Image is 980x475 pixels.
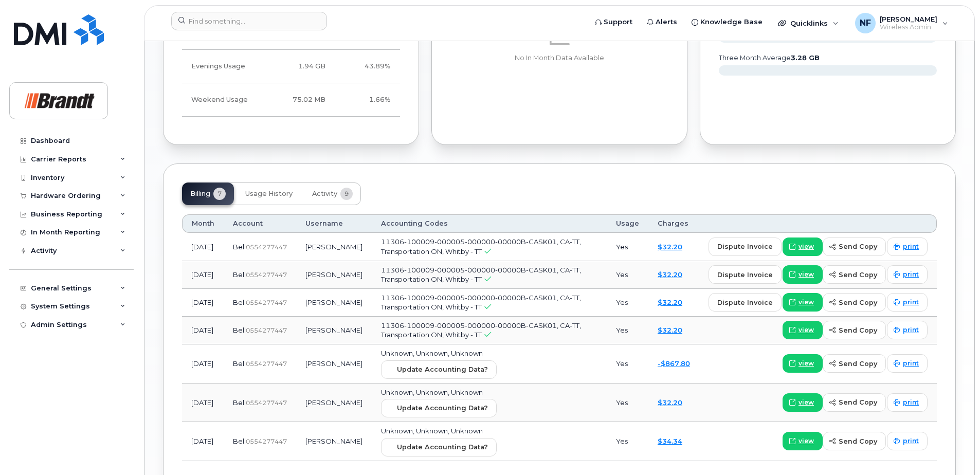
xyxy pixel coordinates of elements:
[839,436,877,446] span: send copy
[790,19,828,27] span: Quicklinks
[658,298,682,306] a: $32.20
[245,190,293,198] span: Usage History
[717,270,773,280] span: dispute invoice
[588,12,640,32] a: Support
[717,242,773,251] span: dispute invoice
[233,437,246,445] span: Bell
[903,242,919,251] span: print
[381,349,483,357] span: Unknown, Unknown, Unknown
[171,12,327,30] input: Find something...
[182,383,224,423] td: [DATE]
[823,293,886,312] button: send copy
[783,293,823,312] a: view
[823,354,886,373] button: send copy
[848,13,955,33] div: Noah Fouillard
[312,190,337,198] span: Activity
[798,270,814,279] span: view
[798,298,814,307] span: view
[903,436,919,446] span: print
[182,317,224,344] td: [DATE]
[233,326,246,334] span: Bell
[381,266,581,284] span: 11306-100009-000005-000000-00000B-CASK01, CA-TT, Transportation ON, Whitby - TT
[798,398,814,407] span: view
[887,293,928,312] a: print
[903,325,919,335] span: print
[381,321,581,339] span: 11306-100009-000005-000000-00000B-CASK01, CA-TT, Transportation ON, Whitby - TT
[887,238,928,256] a: print
[296,344,372,383] td: [PERSON_NAME]
[233,270,246,279] span: Bell
[880,15,937,23] span: [PERSON_NAME]
[296,233,372,261] td: [PERSON_NAME]
[656,17,677,27] span: Alerts
[783,265,823,284] a: view
[246,326,287,334] span: 0554277447
[887,432,928,450] a: print
[798,359,814,368] span: view
[450,53,668,63] p: No In Month Data Available
[783,393,823,412] a: view
[783,321,823,339] a: view
[783,354,823,373] a: view
[709,293,782,312] button: dispute invoice
[709,238,782,256] button: dispute invoice
[224,214,296,233] th: Account
[658,243,682,251] a: $32.20
[262,50,335,83] td: 1.94 GB
[658,326,682,334] a: $32.20
[296,289,372,317] td: [PERSON_NAME]
[903,359,919,368] span: print
[340,188,353,200] span: 9
[607,317,648,344] td: Yes
[640,12,684,32] a: Alerts
[397,403,488,413] span: Update Accounting Data?
[233,359,246,368] span: Bell
[182,50,400,83] tr: Weekdays from 6:00pm to 8:00am
[823,265,886,284] button: send copy
[604,17,632,27] span: Support
[246,271,287,279] span: 0554277447
[798,436,814,446] span: view
[607,214,648,233] th: Usage
[381,438,497,456] button: Update Accounting Data?
[798,325,814,335] span: view
[887,393,928,412] a: print
[182,289,224,317] td: [DATE]
[246,299,287,306] span: 0554277447
[658,359,690,368] a: -$867.80
[182,344,224,383] td: [DATE]
[823,432,886,450] button: send copy
[839,242,877,251] span: send copy
[658,437,682,445] a: $34.34
[182,422,224,461] td: [DATE]
[887,265,928,284] a: print
[397,442,488,452] span: Update Accounting Data?
[182,233,224,261] td: [DATE]
[182,50,262,83] td: Evenings Usage
[860,17,871,29] span: NF
[381,294,581,312] span: 11306-100009-000005-000000-00000B-CASK01, CA-TT, Transportation ON, Whitby - TT
[296,214,372,233] th: Username
[798,242,814,251] span: view
[233,298,246,306] span: Bell
[903,398,919,407] span: print
[648,214,699,233] th: Charges
[607,233,648,261] td: Yes
[246,360,287,368] span: 0554277447
[246,399,287,407] span: 0554277447
[887,321,928,339] a: print
[607,422,648,461] td: Yes
[182,214,224,233] th: Month
[182,83,400,117] tr: Friday from 6:00pm to Monday 8:00am
[823,238,886,256] button: send copy
[839,270,877,280] span: send copy
[839,298,877,307] span: send copy
[381,427,483,435] span: Unknown, Unknown, Unknown
[335,50,400,83] td: 43.89%
[839,359,877,369] span: send copy
[182,83,262,117] td: Weekend Usage
[296,317,372,344] td: [PERSON_NAME]
[700,17,763,27] span: Knowledge Base
[296,261,372,289] td: [PERSON_NAME]
[823,393,886,412] button: send copy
